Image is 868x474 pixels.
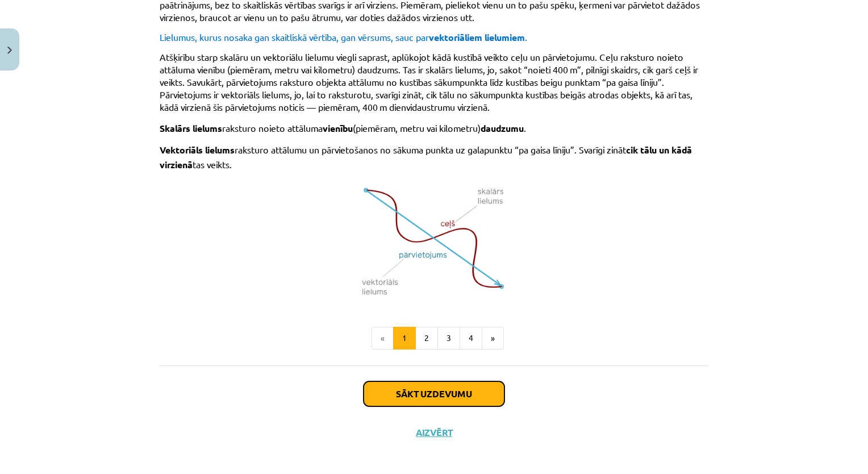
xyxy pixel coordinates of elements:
[364,381,504,406] button: Sākt uzdevumu
[437,327,460,350] button: 3
[323,122,353,134] span: vienību
[160,51,683,75] span: Atšķirību starp skalāru un vektoriālu lielumu viegli saprast, aplūkojot kādā kustībā veikto ceļu ...
[415,327,438,350] button: 2
[412,427,456,438] button: Aizvērt
[482,327,504,350] button: »
[429,31,525,43] span: vektoriāliem lielumiem
[193,159,232,170] span: tas veikts.
[160,64,698,113] span: m”, pilnīgi skaidrs, cik garš ceļš ir veikts. Savukārt, pārvietojums raksturo objekta attālumu no...
[460,327,482,350] button: 4
[160,144,235,156] span: Vektoriāls lielums
[481,122,524,134] span: daudzumu
[160,122,222,134] span: Skalārs lielums
[353,122,481,134] span: (piemēram, metru vai kilometru)
[7,47,12,54] img: icon-close-lesson-0947bae3869378f0d4975bcd49f059093ad1ed9edebbc8119c70593378902aed.svg
[160,327,708,350] nav: Page navigation example
[160,31,527,43] span: Lielumus, kurus nosaka gan skaitliskā vērtība, gan vērsums, sauc par .
[393,327,416,350] button: 1
[524,122,526,134] span: .
[222,122,323,134] span: raksturo noieto attāluma
[379,101,490,113] span: m dienvidaustrumu virzienā.
[235,144,626,155] span: raksturo attālumu un pārvietošanos no sākuma punkta uz galapunktu “pa gaisa līniju”. Svarīgi zināt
